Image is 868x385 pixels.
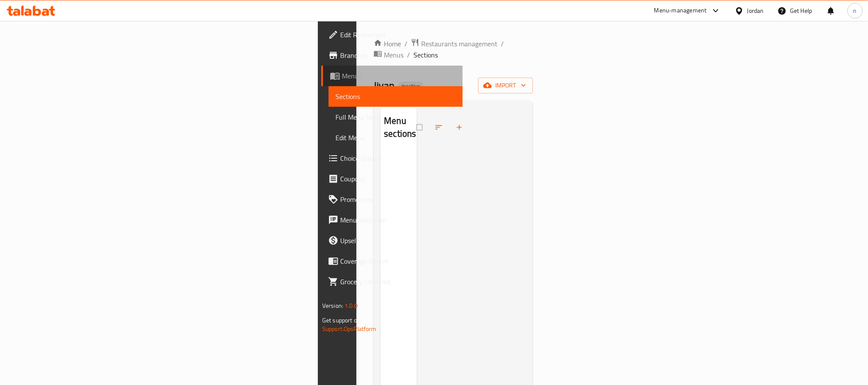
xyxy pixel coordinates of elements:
a: Coupons [321,168,463,189]
li: / [501,39,504,49]
a: Menu disclaimer [321,210,463,230]
span: Menu disclaimer [340,215,456,225]
a: Sections [329,86,463,107]
span: import [485,80,526,91]
span: Grocery Checklist [340,277,456,287]
button: import [478,78,533,93]
button: Add section [450,118,470,137]
span: Version: [322,300,343,311]
span: Menus [342,71,456,81]
div: Jordan [747,6,764,15]
a: Grocery Checklist [321,271,463,292]
span: Full Menu View [335,112,456,122]
a: Menus [321,66,463,86]
a: Support.OpsPlatform [322,323,377,334]
span: 1.0.0 [344,300,358,311]
span: Branches [340,50,456,60]
a: Full Menu View [329,107,463,127]
div: Menu-management [654,6,707,16]
a: Edit Menu [329,127,463,148]
span: Coverage Report [340,256,456,266]
span: Coupons [340,174,456,184]
a: Branches [321,45,463,66]
span: Choice Groups [340,153,456,163]
span: n [853,6,857,15]
a: Choice Groups [321,148,463,168]
a: Promotions [321,189,463,210]
nav: Menu sections [380,148,417,155]
span: Edit Restaurant [340,30,456,40]
a: Edit Restaurant [321,24,463,45]
span: Promotions [340,194,456,205]
span: Upsell [340,235,456,246]
span: Edit Menu [335,132,456,143]
a: Coverage Report [321,251,463,271]
span: Sections [335,91,456,102]
a: Upsell [321,230,463,251]
span: Get support on: [322,315,362,326]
